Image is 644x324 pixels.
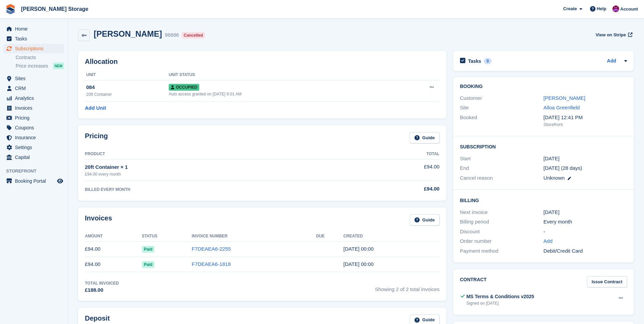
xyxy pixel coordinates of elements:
div: 20ft Container [86,91,169,97]
div: BILLED EVERY MONTH [85,186,349,193]
h2: Invoices [85,214,112,226]
div: £188.00 [85,286,119,294]
a: menu [3,24,64,34]
div: Billing period [460,218,544,226]
th: Total [349,149,439,160]
div: Every month [544,218,627,226]
div: 20ft Container × 1 [85,163,349,171]
span: Insurance [15,133,56,142]
td: £94.00 [85,257,142,272]
a: menu [3,84,64,93]
span: Price increases [16,63,48,69]
a: Add [544,237,553,245]
span: [DATE] (28 days) [544,165,582,171]
h2: Subscription [460,143,627,150]
a: menu [3,74,64,83]
a: F7DEAEA6-1818 [192,261,231,267]
span: Tasks [15,34,56,43]
span: Home [15,24,56,34]
a: Contracts [16,54,64,61]
a: menu [3,93,64,103]
h2: Allocation [85,58,440,66]
th: Invoice Number [192,231,316,242]
a: menu [3,143,64,152]
div: Cancel reason [460,174,544,182]
div: Cancelled [182,32,205,39]
a: Guide [410,132,440,143]
th: Amount [85,231,142,242]
div: £94.00 [349,185,439,193]
span: Sites [15,74,56,83]
h2: Contract [460,276,487,287]
th: Unit Status [169,70,395,80]
a: Add [607,57,616,65]
div: Storefront [544,121,627,128]
h2: Booking [460,84,627,89]
div: 084 [86,84,169,91]
a: menu [3,133,64,142]
div: Customer [460,94,544,102]
div: End [460,164,544,172]
div: 96686 [165,31,179,39]
time: 2025-07-21 23:00:22 UTC [344,261,374,267]
span: Account [620,6,638,13]
span: Storefront [6,168,68,175]
span: Booking Portal [15,176,56,186]
span: Analytics [15,93,56,103]
span: Paid [142,261,154,268]
div: Order number [460,237,544,245]
a: [PERSON_NAME] Storage [18,3,91,15]
a: [PERSON_NAME] [544,95,585,101]
div: £94.00 every month [85,171,349,177]
th: Created [344,231,440,242]
div: Booked [460,114,544,128]
a: menu [3,152,64,162]
div: Start [460,155,544,163]
span: Occupied [169,84,199,91]
h2: [PERSON_NAME] [94,29,162,38]
h2: Tasks [468,58,481,64]
td: £94.00 [85,241,142,257]
a: View on Stripe [593,29,634,40]
div: MS Terms & Conditions v2025 [466,293,534,300]
span: View on Stripe [595,32,626,38]
a: Price increases NEW [16,62,64,70]
span: Create [563,5,577,12]
a: Guide [410,214,440,226]
div: - [544,228,627,236]
a: menu [3,44,64,53]
span: Invoices [15,103,56,113]
th: Status [142,231,192,242]
div: NEW [53,62,64,69]
div: Total Invoiced [85,280,119,286]
a: menu [3,123,64,132]
a: menu [3,176,64,186]
div: 0 [484,58,492,64]
div: Next invoice [460,209,544,216]
span: Pricing [15,113,56,123]
h2: Billing [460,197,627,203]
img: stora-icon-8386f47178a22dfd0bd8f6a31ec36ba5ce8667c1dd55bd0f319d3a0aa187defe.svg [5,4,16,14]
span: Settings [15,143,56,152]
th: Product [85,149,349,160]
div: [DATE] 12:41 PM [544,114,627,122]
span: Showing 2 of 2 total invoices [375,280,440,294]
div: Signed on [DATE] [466,300,534,306]
th: Unit [85,70,169,80]
a: Alloa Greenfield [544,105,580,110]
th: Due [316,231,344,242]
span: Subscriptions [15,44,56,53]
a: Issue Contract [587,276,627,287]
a: Add Unit [85,104,106,112]
div: [DATE] [544,209,627,216]
td: £94.00 [349,159,439,181]
div: Auto access granted on [DATE] 6:01 AM [169,91,395,97]
span: Paid [142,246,154,253]
a: F7DEAEA6-2255 [192,246,231,252]
div: Debit/Credit Card [544,247,627,255]
div: Payment method [460,247,544,255]
div: Discount [460,228,544,236]
time: 2025-08-21 23:00:43 UTC [344,246,374,252]
div: Site [460,104,544,112]
h2: Pricing [85,132,108,143]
